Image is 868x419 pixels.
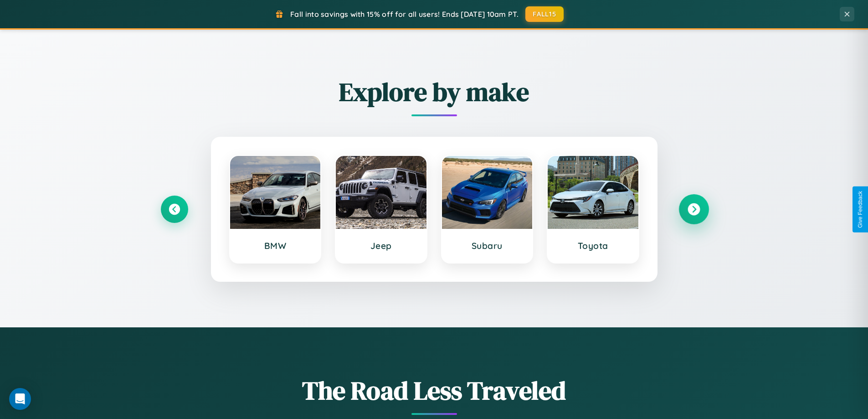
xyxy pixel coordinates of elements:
h3: Toyota [557,240,629,251]
h3: BMW [239,240,312,251]
button: FALL15 [525,6,564,22]
div: Give Feedback [857,191,863,228]
h2: Explore by make [161,74,708,109]
div: Open Intercom Messenger [9,388,31,410]
h3: Subaru [451,240,524,251]
h3: Jeep [345,240,417,251]
h1: The Road Less Traveled [161,373,708,408]
span: Fall into savings with 15% off for all users! Ends [DATE] 10am PT. [290,10,519,19]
